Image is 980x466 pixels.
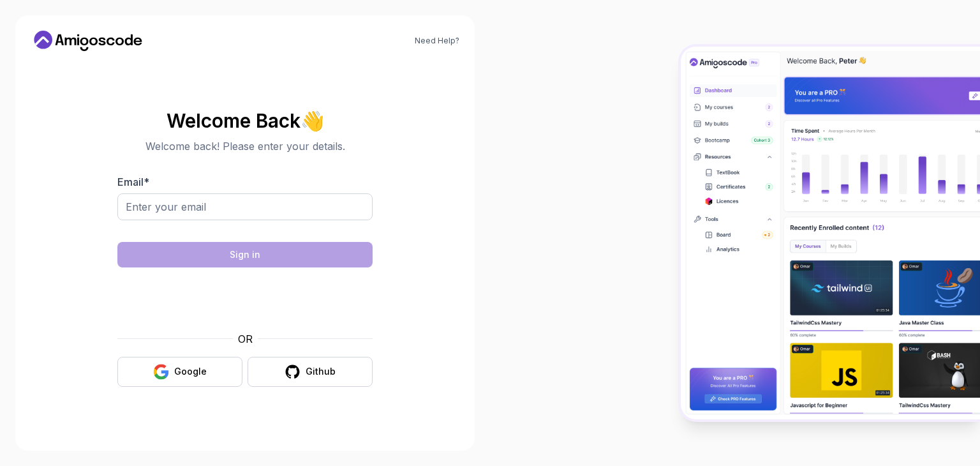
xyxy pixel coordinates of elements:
[117,139,373,154] p: Welcome back! Please enter your details.
[31,31,145,51] a: Home link
[248,357,373,387] button: Github
[117,242,373,267] button: Sign in
[117,110,373,131] h2: Welcome Back
[149,275,341,324] iframe: Widget containing checkbox for hCaptcha security challenge
[117,176,149,188] label: Email *
[230,248,260,261] div: Sign in
[415,36,459,46] a: Need Help?
[238,331,253,347] p: OR
[174,365,207,378] div: Google
[306,365,336,378] div: Github
[117,193,373,220] input: Enter your email
[299,109,325,132] span: 👋
[117,357,242,387] button: Google
[681,47,980,419] img: Amigoscode Dashboard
